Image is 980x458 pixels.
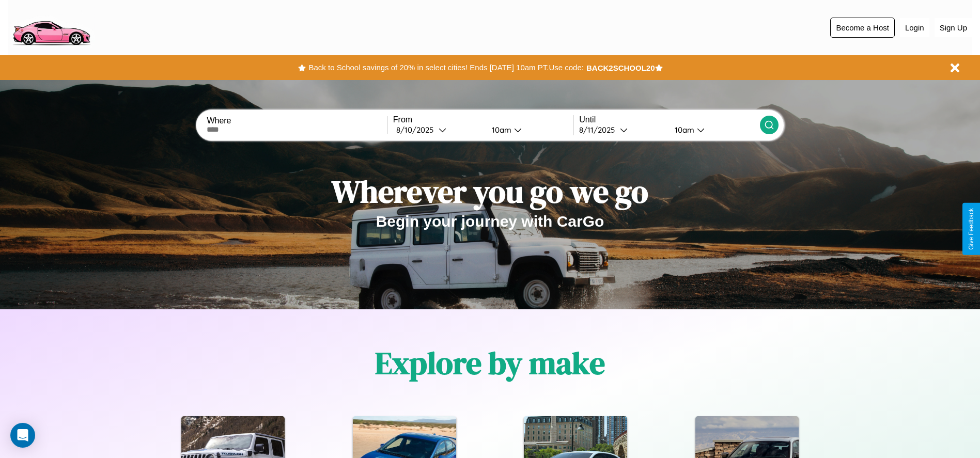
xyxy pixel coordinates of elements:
[393,124,484,135] button: 8/10/2025
[375,342,605,384] h1: Explore by make
[10,423,35,448] div: Open Intercom Messenger
[306,60,586,75] button: Back to School savings of 20% in select cities! Ends [DATE] 10am PT.Use code:
[207,116,387,125] label: Where
[579,115,759,124] label: Until
[968,208,975,250] div: Give Feedback
[670,125,697,135] div: 10am
[900,18,929,37] button: Login
[666,124,760,135] button: 10am
[579,125,620,135] div: 8 / 11 / 2025
[484,124,574,135] button: 10am
[487,125,514,135] div: 10am
[393,115,573,124] label: From
[8,5,95,48] img: logo
[586,64,655,72] b: BACK2SCHOOL20
[830,18,895,38] button: Become a Host
[935,18,972,37] button: Sign Up
[396,125,439,135] div: 8 / 10 / 2025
